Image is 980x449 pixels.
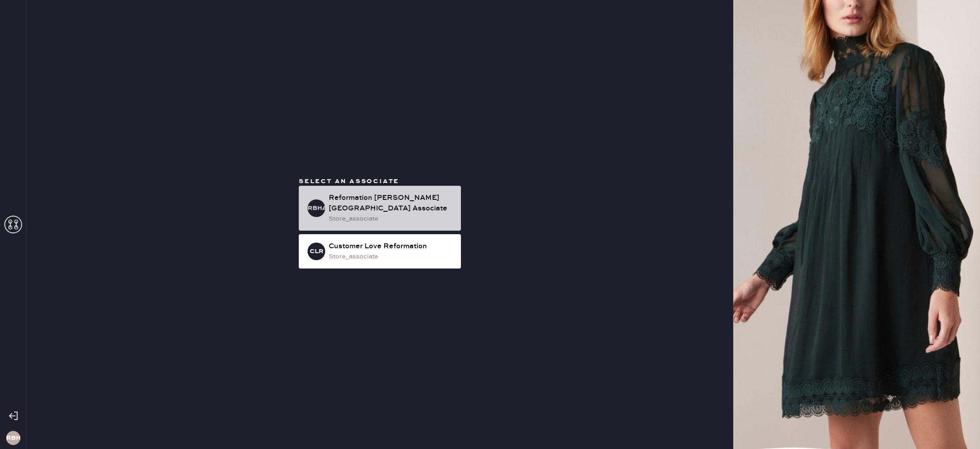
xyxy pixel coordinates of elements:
div: store_associate [329,252,454,261]
div: Reformation [PERSON_NAME][GEOGRAPHIC_DATA] Associate [329,193,454,214]
div: Customer Love Reformation [329,241,454,252]
h3: RBH [6,435,20,441]
span: Select an associate [299,177,399,185]
h3: RBHA [308,205,325,211]
h3: CLR [310,248,323,254]
div: store_associate [329,214,454,224]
